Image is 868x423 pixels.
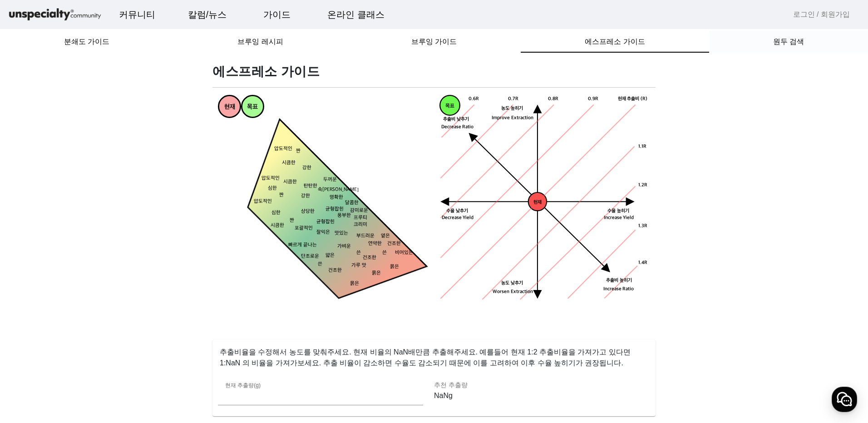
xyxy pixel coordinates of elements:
[64,38,109,45] span: 분쇄도 가이드
[282,160,296,166] tspan: 시큼한
[618,96,647,102] tspan: 현재 추출비 (R)
[323,177,337,182] tspan: 두꺼운
[350,207,368,213] tspan: 감미로운
[302,165,311,171] tspan: 강한
[268,186,277,192] tspan: 심한
[337,243,351,249] tspan: 가벼운
[585,38,645,45] span: 에스프레소 가이드
[345,200,359,206] tspan: 달콤한
[372,271,381,276] tspan: 묽은
[354,221,367,227] tspan: 크리미
[588,96,598,102] tspan: 0.9R
[261,175,280,181] tspan: 압도적인
[603,286,634,292] tspan: Increase Ratio
[356,250,361,256] tspan: 쓴
[381,233,390,239] tspan: 옅은
[29,301,34,309] span: 홈
[638,223,647,229] tspan: 1.3R
[3,288,60,310] a: 홈
[434,390,639,401] p: NaNg
[301,209,315,215] tspan: 상당한
[274,146,292,152] tspan: 압도적인
[382,250,387,256] tspan: 쓴
[441,124,474,130] tspan: Decrease Ratio
[288,242,317,248] tspan: 빠르게 끝나는
[279,192,284,198] tspan: 짠
[411,38,457,45] span: 브루잉 가이드
[387,241,401,247] tspan: 건조한
[492,115,533,121] tspan: Improve Extraction
[434,381,468,389] mat-label: 추천 추출량
[212,64,656,80] h1: 에스프레소 가이드
[290,218,294,224] tspan: 짠
[316,229,330,235] tspan: 잘익은
[301,254,319,260] tspan: 단조로운
[493,289,533,295] tspan: Worsen Extraction
[442,215,474,221] tspan: Decrease Yield
[501,106,523,112] tspan: 농도 높히기
[351,263,366,269] tspan: 가루 맛
[7,7,103,23] img: logo
[390,264,399,270] tspan: 묽은
[354,215,367,221] tspan: 프루티
[607,208,629,214] tspan: 수율 높히기
[793,9,850,20] a: 로그인 / 회원가입
[368,241,382,247] tspan: 연약한
[638,260,647,266] tspan: 1.4R
[508,96,518,102] tspan: 0.7R
[604,215,634,221] tspan: Increase Yield
[328,268,342,274] tspan: 건조한
[606,277,632,283] tspan: 추출비 높히기
[83,302,94,309] span: 대화
[443,116,469,122] tspan: 추출비 낮추기
[325,252,335,258] tspan: 얇은
[638,143,646,149] tspan: 1.1R
[271,223,284,229] tspan: 시큼한
[254,198,272,204] tspan: 압도적인
[363,255,376,261] tspan: 건조한
[356,233,375,239] tspan: 부드러운
[316,219,335,225] tspan: 균형잡힌
[304,183,317,189] tspan: 탄탄한
[271,210,281,216] tspan: 심한
[140,301,151,309] span: 설정
[337,212,351,218] tspan: 풍부한
[224,103,235,111] tspan: 현재
[237,38,283,45] span: 브루잉 레시피
[256,2,298,27] a: 가이드
[117,288,174,310] a: 설정
[548,96,558,102] tspan: 0.8R
[318,261,322,267] tspan: 쓴
[225,383,261,389] mat-label: 현재 추출량(g)
[445,103,454,109] tspan: 목표
[318,187,359,193] tspan: 속[PERSON_NAME]
[533,199,542,205] tspan: 현재
[212,339,656,369] p: 추출비율을 수정해서 농도를 맞춰주세요. 현재 비율의 NaN배만큼 추출해주세요. 예를들어 현재 1:2 추출비율을 가져가고 있다면 1:NaN 의 비율을 가져가보세요. 추출 비율이...
[501,280,523,286] tspan: 농도 낮추기
[335,231,348,236] tspan: 맛있는
[773,38,804,45] span: 원두 검색
[330,195,343,201] tspan: 명확한
[350,280,359,286] tspan: 묽은
[247,103,258,111] tspan: 목표
[638,182,647,188] tspan: 1.2R
[301,193,310,199] tspan: 강한
[296,148,301,154] tspan: 짠
[325,206,344,212] tspan: 균형잡힌
[469,96,479,102] tspan: 0.6R
[295,226,313,231] tspan: 포괄적인
[181,2,234,27] a: 칼럼/뉴스
[446,208,468,214] tspan: 수율 낮추기
[320,2,392,27] a: 온라인 클래스
[395,250,413,256] tspan: 비어있는
[112,2,163,27] a: 커뮤니티
[60,288,117,310] a: 대화
[283,179,297,185] tspan: 시큼한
